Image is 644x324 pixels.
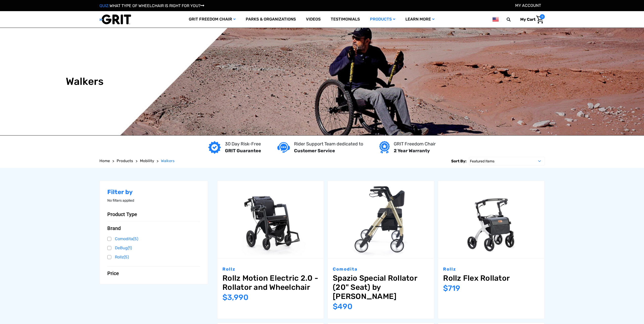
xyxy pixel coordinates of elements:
[301,11,326,28] a: Videos
[365,11,400,28] a: Products
[222,266,319,273] p: Rollz
[516,14,545,25] a: Cart with 0 items
[208,141,221,154] img: GRIT Guarantee
[277,142,290,153] img: Customer service
[161,158,175,164] a: Walkers
[394,141,436,147] p: GRIT Freedom Chair
[520,17,535,22] span: My Cart
[492,16,498,23] img: us.png
[66,75,104,88] h1: Walkers
[222,293,248,302] span: $3,990
[140,158,154,164] a: Mobility
[294,141,363,147] p: Rider Support Team dedicated to
[117,159,133,163] span: Products
[99,3,110,8] span: QUIZ:
[451,157,466,165] label: Sort By:
[536,16,544,24] img: Cart
[333,302,352,311] span: $490
[107,270,119,276] span: Price
[400,11,440,28] a: Learn More
[107,235,200,243] a: Comodita(5)
[133,236,138,241] span: (5)
[99,158,110,164] a: Home
[99,14,131,25] img: GRIT All-Terrain Wheelchair and Mobility Equipment
[107,211,137,217] span: Product Type
[394,148,430,154] strong: 2 Year Warranty
[107,188,200,196] h2: Filter by
[438,181,544,258] a: Rollz Flex Rollator,$719.00
[443,266,539,273] p: Rollz
[107,270,200,276] button: Price
[107,211,200,217] button: Product Type
[333,274,429,301] a: Spazio Special Rollator (20" Seat) by Comodita,$490.00
[107,225,121,231] span: Brand
[241,11,301,28] a: Parks & Organizations
[326,11,365,28] a: Testimonials
[438,181,544,258] img: Rollz Flex Rollator
[540,14,545,19] span: 0
[294,148,335,154] strong: Customer Service
[515,3,541,8] a: Account
[225,141,261,147] p: 30 Day Risk-Free
[328,181,434,258] img: Spazio Special Rollator (20" Seat) by Comodita
[443,274,539,283] a: Rollz Flex Rollator,$719.00
[107,244,200,252] a: DeBug(1)
[117,158,133,164] a: Products
[99,3,204,8] a: QUIZ:WHAT TYPE OF WHEELCHAIR IS RIGHT FOR YOU?
[99,159,110,163] span: Home
[222,274,319,292] a: Rollz Motion Electric 2.0 - Rollator and Wheelchair,$3,990.00
[107,253,200,261] a: Rollz(5)
[128,245,132,250] span: (1)
[333,266,429,273] p: Comodita
[328,181,434,258] a: Spazio Special Rollator (20" Seat) by Comodita,$490.00
[161,159,175,163] span: Walkers
[107,198,200,203] p: No filters applied
[225,148,261,154] strong: GRIT Guarantee
[184,11,241,28] a: GRIT Freedom Chair
[124,255,129,259] span: (5)
[443,284,460,293] span: $719
[217,181,324,258] img: Rollz Motion Electric 2.0 - Rollator and Wheelchair
[107,225,200,231] button: Brand
[140,159,154,163] span: Mobility
[379,141,390,154] img: Year warranty
[217,181,324,258] a: Rollz Motion Electric 2.0 - Rollator and Wheelchair,$3,990.00
[509,14,516,25] input: Search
